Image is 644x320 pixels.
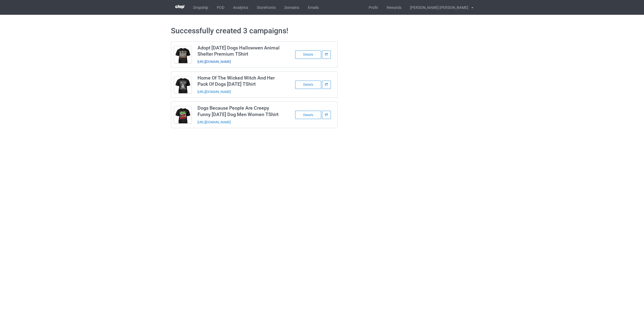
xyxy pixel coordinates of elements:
a: [URL][DOMAIN_NAME] [197,90,231,94]
div: Details [295,51,321,59]
a: [URL][DOMAIN_NAME] [197,60,231,64]
img: 3d383065fc803cdd16c62507c020ddf8.png [175,5,185,9]
div: Details [295,111,321,119]
a: Details [295,82,322,87]
h3: Adopt [DATE] Dogs Hallowwen Animal Shelter Premium TShirt [197,45,282,57]
h3: Dogs Because People Are Creepy Funny [DATE] Dog Men Women TShirt [197,105,282,117]
a: Details [295,52,322,56]
a: Details [295,113,322,117]
h3: Home Of The Wicked Witch And Her Pack Of Dogs [DATE] TShirt [197,75,282,87]
a: [URL][DOMAIN_NAME] [197,120,231,124]
h1: Successfully created 3 campaigns! [171,26,473,36]
div: [PERSON_NAME] [PERSON_NAME] [406,1,468,14]
div: Details [295,81,321,89]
